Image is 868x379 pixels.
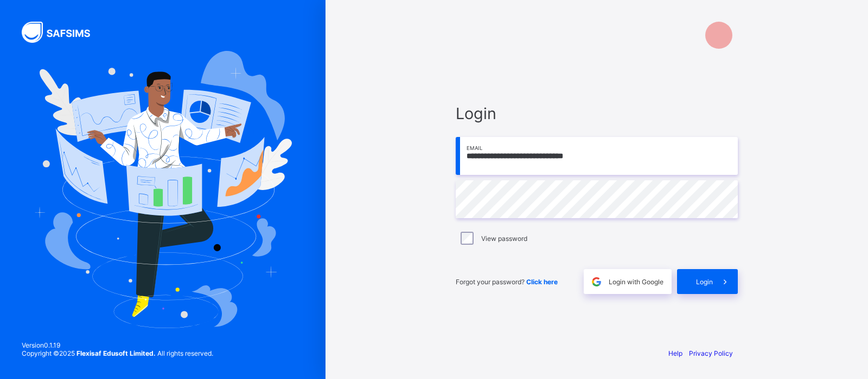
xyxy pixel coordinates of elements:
strong: Flexisaf Edusoft Limited. [76,349,156,357]
span: Login [696,278,713,286]
span: Login [456,104,738,123]
a: Click here [526,278,558,286]
span: Forgot your password? [456,278,558,286]
a: Help [668,349,682,357]
img: Hero Image [34,51,292,328]
span: Copyright © 2025 All rights reserved. [22,349,213,357]
span: Login with Google [609,278,663,286]
a: Privacy Policy [689,349,733,357]
img: google.396cfc9801f0270233282035f929180a.svg [590,276,603,288]
label: View password [481,234,527,243]
img: SAFSIMS Logo [22,22,103,43]
span: Version 0.1.19 [22,341,213,349]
